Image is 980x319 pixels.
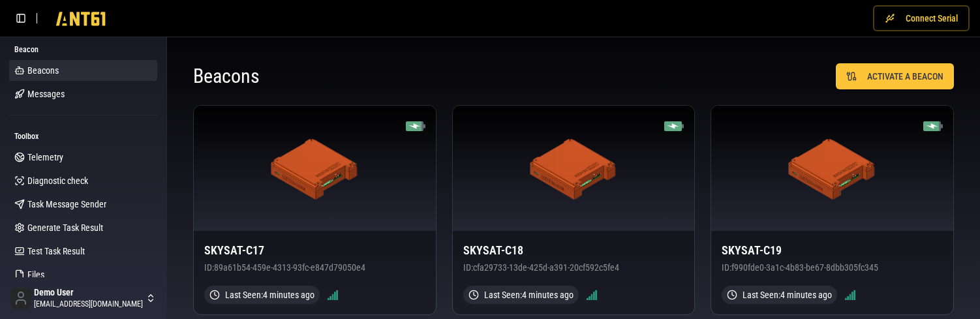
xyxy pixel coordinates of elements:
div: Last Seen: 4 minutes ago [722,286,837,304]
span: Demo User [34,287,143,299]
span: Diagnostic check [27,174,88,187]
a: Beacons [9,60,157,81]
img: Signal strength 5/5 [845,290,855,300]
a: Files [9,264,157,285]
h3: SKYSAT-C19 [722,241,943,260]
div: Last Seen: 4 minutes ago [463,286,579,304]
a: Task Message Sender [9,194,157,215]
a: Generate Task Result [9,217,157,238]
span: Test Task Result [27,245,85,258]
a: Messages [9,84,157,104]
span: Telemetry [27,151,63,164]
a: Test Task Result [9,241,157,262]
img: Signal strength 5/5 [587,290,597,300]
button: Connect Serial [873,5,970,31]
span: cfa29733-13de-425d-a391-20cf592c5fe4 [473,262,619,273]
img: ANT61 Beacon [271,137,359,200]
img: Battery 80% (charging) [923,116,943,136]
img: ANT61 Beacon [788,137,876,200]
span: 89a61b54-459e-4313-93fc-e847d79050e4 [214,262,365,273]
img: Battery 90% (charging) [664,116,684,136]
a: Telemetry [9,147,157,168]
button: Demo User[EMAIL_ADDRESS][DOMAIN_NAME] [5,282,161,314]
span: Task Message Sender [27,198,106,211]
span: Beacons [27,64,59,77]
a: Diagnostic check [9,170,157,191]
div: Toolbox [9,126,157,147]
span: [EMAIL_ADDRESS][DOMAIN_NAME] [34,299,143,309]
img: ANT61 Beacon [530,137,618,200]
span: f990fde0-3a1c-4b83-be67-8dbb305fc345 [731,262,878,273]
span: Files [27,268,44,281]
div: Beacon [9,39,157,60]
img: Signal strength 5/5 [328,290,338,300]
h3: SKYSAT-C17 [204,241,425,260]
button: ACTIVATE A BEACON [836,63,954,89]
span: ID: [463,262,473,273]
span: ID: [722,262,731,273]
span: Generate Task Result [27,221,103,234]
span: Messages [27,87,65,100]
h1: Beacons [193,65,574,88]
img: Battery 80% (charging) [406,116,425,136]
h3: SKYSAT-C18 [463,241,684,260]
span: ID: [204,262,214,273]
div: Last Seen: 4 minutes ago [204,286,320,304]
